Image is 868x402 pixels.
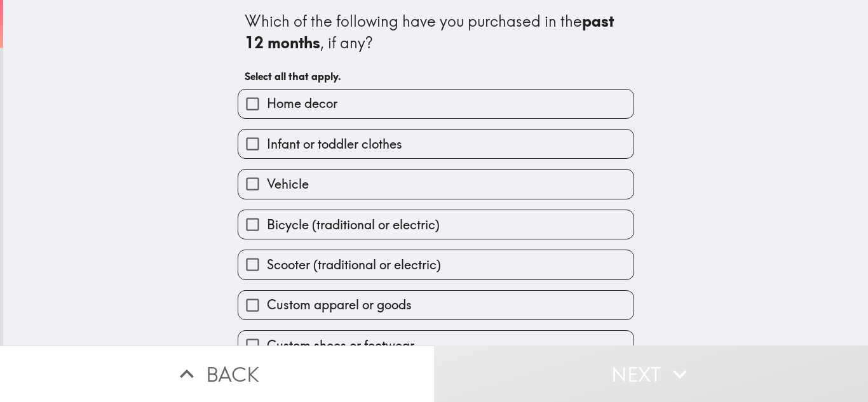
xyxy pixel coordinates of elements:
[238,90,634,118] button: Home decor
[238,170,634,198] button: Vehicle
[267,216,440,234] span: Bicycle (traditional or electric)
[245,11,618,52] b: past 12 months
[267,135,402,153] span: Infant or toddler clothes
[267,256,441,274] span: Scooter (traditional or electric)
[238,331,634,359] button: Custom shoes or footwear
[238,250,634,279] button: Scooter (traditional or electric)
[245,69,627,83] h6: Select all that apply.
[434,345,868,402] button: Next
[267,337,414,354] span: Custom shoes or footwear
[238,291,634,319] button: Custom apparel or goods
[238,210,634,239] button: Bicycle (traditional or electric)
[245,11,627,53] div: Which of the following have you purchased in the , if any?
[238,130,634,158] button: Infant or toddler clothes
[267,175,309,193] span: Vehicle
[267,296,412,314] span: Custom apparel or goods
[267,95,337,112] span: Home decor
